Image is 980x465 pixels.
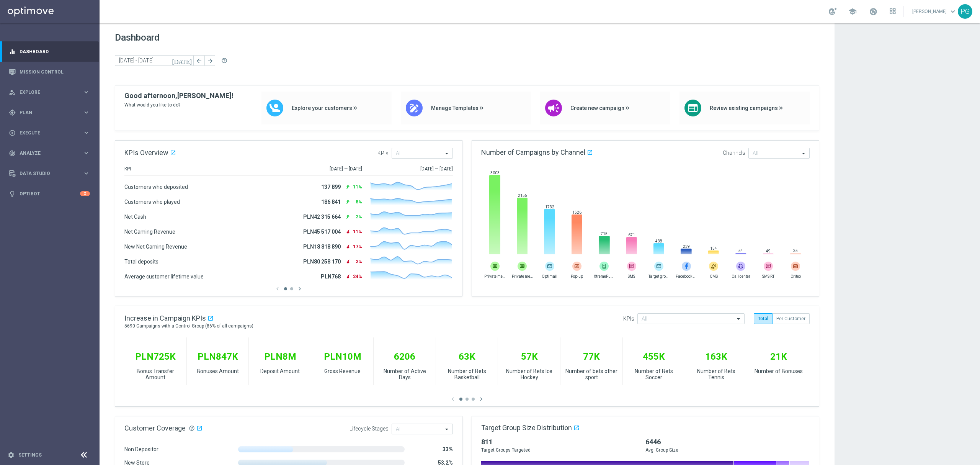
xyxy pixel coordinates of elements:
[9,150,83,157] div: Analyze
[8,89,90,95] button: person_search Explore keyboard_arrow_right
[83,88,90,96] i: keyboard_arrow_right
[20,90,83,95] span: Explore
[83,129,90,136] i: keyboard_arrow_right
[20,171,83,176] span: Data Studio
[8,170,90,177] button: Data Studio keyboard_arrow_right
[9,150,16,157] i: track_changes
[83,170,90,177] i: keyboard_arrow_right
[911,6,958,17] a: [PERSON_NAME]keyboard_arrow_down
[9,62,90,82] div: Mission Control
[20,183,80,204] a: Optibot
[20,110,83,115] span: Plan
[9,89,16,96] i: person_search
[9,170,83,177] div: Data Studio
[20,151,83,156] span: Analyze
[9,129,16,136] i: play_circle_outline
[9,89,83,96] div: Explore
[83,109,90,116] i: keyboard_arrow_right
[9,109,16,116] i: gps_fixed
[8,130,90,136] button: play_circle_outline Execute keyboard_arrow_right
[8,110,90,116] button: gps_fixed Plan keyboard_arrow_right
[9,190,16,197] i: lightbulb
[9,41,90,62] div: Dashboard
[20,41,90,62] a: Dashboard
[83,149,90,157] i: keyboard_arrow_right
[958,4,972,19] div: PG
[8,150,90,156] button: track_changes Analyze keyboard_arrow_right
[80,191,90,196] div: 2
[949,7,957,16] span: keyboard_arrow_down
[20,131,83,135] span: Execute
[8,69,90,75] button: Mission Control
[8,191,90,197] button: lightbulb Optibot 2
[18,453,42,457] a: Settings
[9,109,83,116] div: Plan
[8,49,90,55] button: equalizer Dashboard
[8,452,15,458] i: settings
[20,62,90,82] a: Mission Control
[9,183,90,204] div: Optibot
[9,48,16,55] i: equalizer
[848,7,857,16] span: school
[9,129,83,136] div: Execute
